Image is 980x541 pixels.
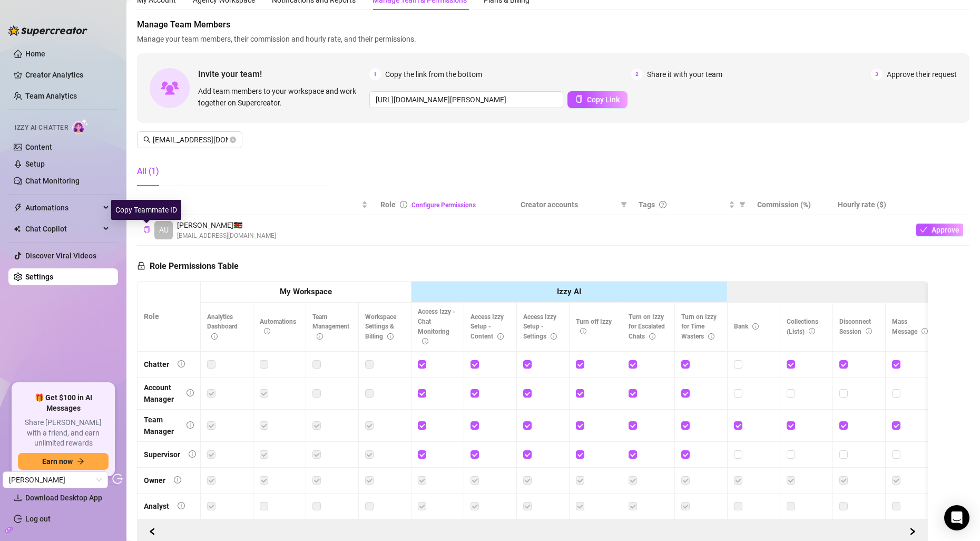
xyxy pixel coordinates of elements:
[25,50,45,58] a: Home
[178,360,185,368] span: info-circle
[149,528,156,535] span: left
[659,201,667,208] span: question-circle
[207,313,238,341] span: Analytics Dashboard
[631,69,643,80] span: 2
[523,313,557,341] span: Access Izzy Setup - Settings
[280,287,332,296] strong: My Workspace
[187,421,194,429] span: info-circle
[18,418,109,449] span: Share [PERSON_NAME] with a friend, and earn unlimited rewards
[25,66,110,83] a: Creator Analytics
[25,494,102,502] span: Download Desktop App
[621,201,627,208] span: filter
[138,282,201,352] th: Role
[25,273,53,281] a: Settings
[111,200,181,220] div: Copy Teammate ID
[211,333,218,340] span: info-circle
[831,195,910,215] th: Hourly rate ($)
[411,201,476,209] a: Configure Permissions
[734,323,759,330] span: Bank
[932,226,959,234] span: Approve
[471,313,504,341] span: Access Izzy Setup - Content
[909,528,916,535] span: right
[14,225,21,233] img: Chat Copilot
[77,458,84,465] span: arrow-right
[230,137,236,143] button: close-circle
[25,220,100,237] span: Chat Copilot
[422,338,428,344] span: info-circle
[174,476,181,484] span: info-circle
[143,136,151,143] span: search
[557,287,581,296] strong: Izzy AI
[369,69,381,80] span: 1
[25,199,100,216] span: Automations
[312,313,349,341] span: Team Management
[15,123,68,133] span: Izzy AI Chatter
[25,143,52,151] a: Content
[639,199,655,210] span: Tags
[647,69,722,80] span: Share it with your team
[708,333,714,340] span: info-circle
[137,195,374,215] th: Name
[521,199,616,210] span: Creator accounts
[904,524,921,540] button: Scroll Backward
[187,389,194,397] span: info-circle
[317,333,323,340] span: info-circle
[385,69,482,80] span: Copy the link from the bottom
[25,252,96,260] a: Discover Viral Videos
[144,524,161,540] button: Scroll Forward
[198,85,365,109] span: Add team members to your workspace and work together on Supercreator.
[737,197,748,212] span: filter
[137,18,969,31] span: Manage Team Members
[260,318,296,335] span: Automations
[497,333,504,340] span: info-circle
[916,224,963,236] button: Approve
[751,195,831,215] th: Commission (%)
[178,502,185,509] span: info-circle
[25,515,51,523] a: Log out
[922,328,928,334] span: info-circle
[380,200,396,209] span: Role
[143,199,359,210] span: Name
[649,333,655,340] span: info-circle
[264,328,270,334] span: info-circle
[189,450,196,458] span: info-circle
[619,197,629,212] span: filter
[8,25,87,36] img: logo-BBDzfeDw.svg
[567,91,628,108] button: Copy Link
[177,219,276,231] span: [PERSON_NAME] 🇰🇪
[143,226,150,233] span: copy
[159,224,169,236] span: AU
[144,475,165,486] div: Owner
[137,33,969,45] span: Manage your team members, their commission and hourly rate, and their permissions.
[72,119,89,134] img: AI Chatter
[887,69,957,80] span: Approve their request
[144,500,169,512] div: Analyst
[787,318,818,335] span: Collections (Lists)
[177,231,276,241] span: [EMAIL_ADDRESS][DOMAIN_NAME]
[892,318,928,335] span: Mass Message
[18,393,109,413] span: 🎁 Get $100 in AI Messages
[809,328,815,334] span: info-circle
[137,262,145,270] span: lock
[576,318,612,335] span: Turn off Izzy
[575,95,583,103] span: copy
[944,505,969,530] div: Open Intercom Messenger
[18,453,109,470] button: Earn nowarrow-right
[144,414,178,437] div: Team Manager
[551,333,557,340] span: info-circle
[25,160,45,168] a: Setup
[587,95,620,104] span: Copy Link
[418,308,455,345] span: Access Izzy - Chat Monitoring
[9,472,102,488] span: Aubrey Frederici
[387,333,394,340] span: info-circle
[144,359,169,370] div: Chatter
[400,201,407,208] span: info-circle
[866,328,872,334] span: info-circle
[920,226,927,234] span: check
[42,457,73,466] span: Earn now
[198,67,369,81] span: Invite your team!
[153,134,228,146] input: Search members
[25,92,77,100] a: Team Analytics
[871,69,883,80] span: 3
[365,313,396,341] span: Workspace Settings & Billing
